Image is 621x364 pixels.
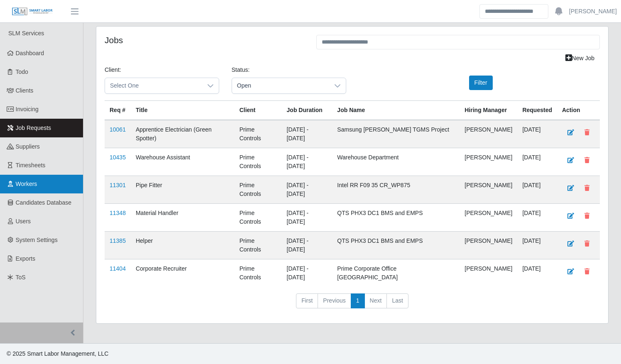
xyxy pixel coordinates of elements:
th: Hiring Manager [460,101,517,120]
span: SLM Services [8,30,44,37]
td: Prime Controls [235,259,282,287]
td: [PERSON_NAME] [460,232,517,259]
td: [DATE] [517,259,557,287]
span: Invoicing [16,106,39,112]
td: [DATE] - [DATE] [282,176,333,204]
span: Select One [105,78,202,93]
td: [PERSON_NAME] [460,176,517,204]
td: Warehouse Assistant [131,148,235,176]
img: SLM Logo [12,7,53,16]
td: [DATE] - [DATE] [282,148,333,176]
td: [PERSON_NAME] [460,148,517,176]
th: Client [235,101,282,120]
button: Filter [469,76,493,90]
th: Req # [105,101,131,120]
td: Prime Controls [235,176,282,204]
a: 11404 [110,265,126,272]
span: Clients [16,87,34,94]
a: 10435 [110,154,126,161]
span: Job Requests [16,125,51,131]
td: Intel RR F09 35 CR_WP875 [332,176,460,204]
td: Prime Controls [235,204,282,232]
span: Dashboard [16,50,44,56]
nav: pagination [105,293,600,315]
td: Prime Controls [235,232,282,259]
span: Exports [16,255,35,262]
th: Requested [517,101,557,120]
label: Status: [232,66,250,74]
td: [DATE] [517,148,557,176]
td: [PERSON_NAME] [460,259,517,287]
td: [DATE] [517,176,557,204]
td: QTS PHX3 DC1 BMS and EMPS [332,204,460,232]
span: ToS [16,274,26,281]
td: [DATE] [517,204,557,232]
span: Timesheets [16,162,46,169]
th: Job Duration [282,101,333,120]
td: Material Handler [131,204,235,232]
a: 11385 [110,237,126,244]
span: Open [232,78,329,93]
td: Helper [131,232,235,259]
td: Prime Controls [235,120,282,148]
th: Title [131,101,235,120]
td: Corporate Recruiter [131,259,235,287]
td: [DATE] - [DATE] [282,259,333,287]
th: Job Name [332,101,460,120]
a: 10061 [110,126,126,133]
td: [PERSON_NAME] [460,204,517,232]
td: Prime Controls [235,148,282,176]
td: [DATE] [517,120,557,148]
span: Todo [16,68,28,75]
a: New Job [560,51,600,66]
a: 11348 [110,210,126,216]
span: Users [16,218,31,225]
span: Suppliers [16,143,40,150]
span: Candidates Database [16,199,72,206]
a: [PERSON_NAME] [569,7,617,16]
td: Warehouse Department [332,148,460,176]
a: 1 [351,293,365,308]
td: Prime Corporate Office [GEOGRAPHIC_DATA] [332,259,460,287]
td: Samsung [PERSON_NAME] TGMS Project [332,120,460,148]
h4: Jobs [105,35,304,45]
td: [DATE] - [DATE] [282,232,333,259]
span: Workers [16,181,37,187]
td: [DATE] - [DATE] [282,120,333,148]
th: Action [557,101,600,120]
span: © 2025 Smart Labor Management, LLC [7,350,108,357]
a: 11301 [110,182,126,188]
label: Client: [105,66,121,74]
td: [PERSON_NAME] [460,120,517,148]
input: Search [479,4,548,19]
span: System Settings [16,237,58,243]
td: [DATE] - [DATE] [282,204,333,232]
td: Pipe Fitter [131,176,235,204]
td: [DATE] [517,232,557,259]
td: Apprentice Electrician (Green Spotter) [131,120,235,148]
td: QTS PHX3 DC1 BMS and EMPS [332,232,460,259]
